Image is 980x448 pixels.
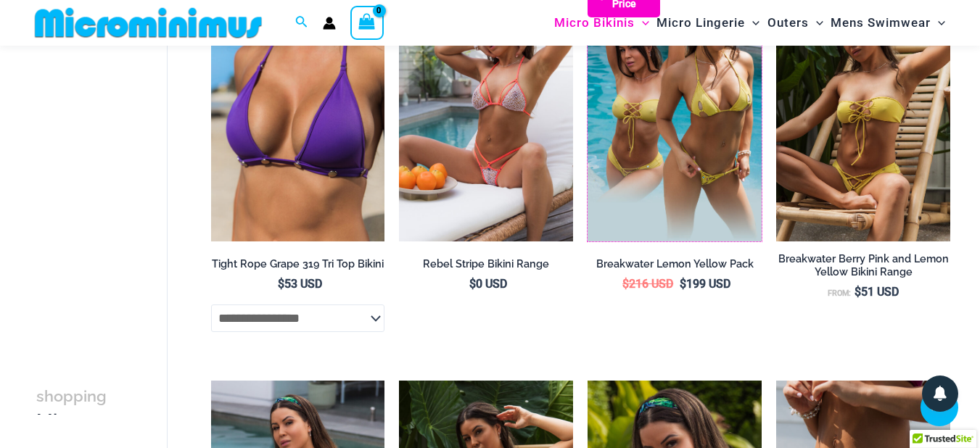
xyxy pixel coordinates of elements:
[855,285,899,299] bdi: 51 USD
[399,257,573,276] a: Rebel Stripe Bikini Range
[211,257,385,271] h2: Tight Rope Grape 319 Tri Top Bikini
[469,277,476,291] span: $
[656,4,745,41] span: Micro Lingerie
[776,252,950,285] a: Breakwater Berry Pink and Lemon Yellow Bikini Range
[855,285,861,299] span: $
[745,4,759,41] span: Menu Toggle
[809,4,823,41] span: Menu Toggle
[399,257,573,271] h2: Rebel Stripe Bikini Range
[211,257,385,276] a: Tight Rope Grape 319 Tri Top Bikini
[554,4,635,41] span: Micro Bikinis
[295,14,308,32] a: Search icon link
[36,387,107,405] span: shopping
[827,4,949,41] a: Mens SwimwearMenu ToggleMenu Toggle
[350,6,384,39] a: View Shopping Cart, empty
[588,257,762,271] h2: Breakwater Lemon Yellow Pack
[828,289,851,298] span: From:
[680,277,730,291] bdi: 199 USD
[551,4,653,41] a: Micro BikinisMenu ToggleMenu Toggle
[588,257,762,276] a: Breakwater Lemon Yellow Pack
[323,17,336,30] a: Account icon link
[548,2,951,43] nav: Site Navigation
[469,277,507,291] bdi: 0 USD
[278,277,284,291] span: $
[680,277,686,291] span: $
[653,4,763,41] a: Micro LingerieMenu ToggleMenu Toggle
[767,4,809,41] span: Outers
[622,277,673,291] bdi: 216 USD
[36,49,167,339] iframe: TrustedSite Certified
[776,252,950,279] h2: Breakwater Berry Pink and Lemon Yellow Bikini Range
[278,277,322,291] bdi: 53 USD
[764,4,827,41] a: OutersMenu ToggleMenu Toggle
[931,4,945,41] span: Menu Toggle
[29,7,268,39] img: MM SHOP LOGO FLAT
[831,4,931,41] span: Mens Swimwear
[635,4,649,41] span: Menu Toggle
[622,277,629,291] span: $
